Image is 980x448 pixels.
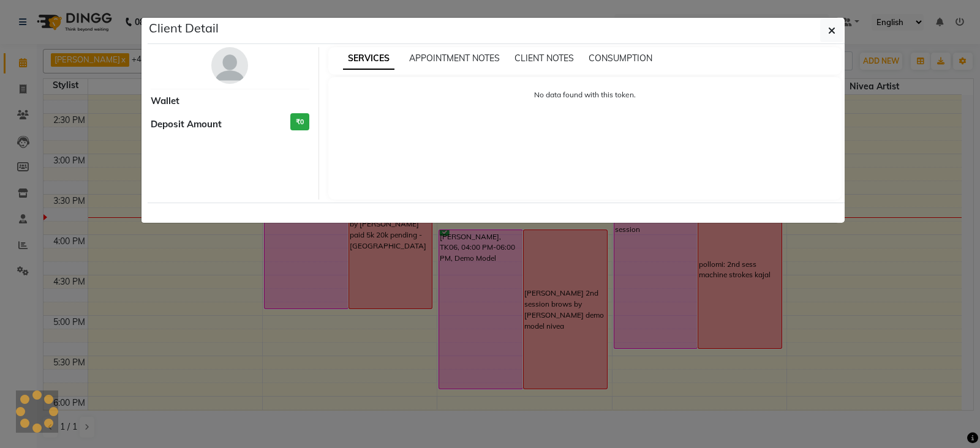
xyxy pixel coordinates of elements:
[341,89,830,100] p: No data found with this token.
[514,53,574,64] span: CLIENT NOTES
[151,118,222,132] span: Deposit Amount
[343,48,394,70] span: SERVICES
[290,113,309,131] h3: ₹0
[151,94,179,108] span: Wallet
[149,19,219,37] h5: Client Detail
[409,53,500,64] span: APPOINTMENT NOTES
[211,47,248,84] img: avatar
[589,53,652,64] span: CONSUMPTION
